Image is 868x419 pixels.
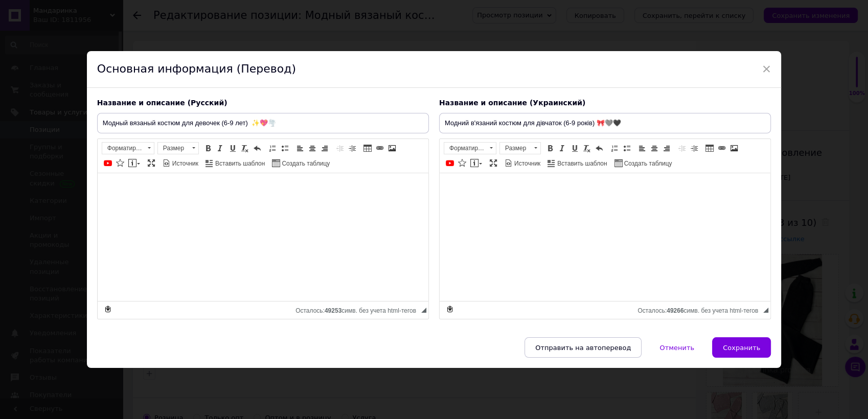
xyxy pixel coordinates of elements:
[10,10,531,21] p: Хит сезона — теплый и невероятно стильный костюм для вашей модницы! 👑 Этот комплект идеально соче...
[102,304,113,315] a: Сделать резервную копию сейчас
[581,143,592,154] a: Убрать форматирование
[444,157,455,169] a: Добавить видео с YouTube
[171,159,198,168] span: Источник
[569,143,580,154] a: Подчеркнутый (Ctrl+U)
[689,143,700,154] a: Увеличить отступ
[439,99,585,107] span: Название и описание (Украинский)
[75,29,232,36] strong: мягкого, плотного вязаного трикотажа в рубчик
[161,157,200,169] a: Источник
[609,143,620,154] a: Вставить / удалить нумерованный список
[593,143,605,154] a: Отменить (Ctrl+Z)
[10,98,70,105] strong: Доступные цвета:
[500,143,531,154] span: Размер
[31,62,511,73] p: Свободный крой, круглый вырез, манжеты в рубчик и стильные спереди.
[513,159,540,168] span: Источник
[762,60,771,78] span: ×
[347,143,358,154] a: Увеличить отступ
[325,307,341,314] span: 49253
[613,157,674,169] a: Создать таблицу
[488,157,499,169] a: Развернуть
[307,143,318,154] a: По центру
[661,143,672,154] a: По правому краю
[10,10,531,142] body: Визуальный текстовый редактор, 24F81A33-95A6-479C-B3A0-859FD0270CD3
[102,143,144,154] span: Форматирование
[215,143,226,154] a: Курсив (Ctrl+I)
[524,337,642,358] button: Отправить на автоперевод
[146,157,157,169] a: Развернуть
[279,143,290,154] a: Вставить / удалить маркированный список
[252,143,263,154] a: Отменить (Ctrl+Z)
[334,143,346,154] a: Уменьшить отступ
[202,143,214,154] a: Полужирный (Ctrl+B)
[704,143,715,154] a: Таблица
[319,143,330,154] a: По правому краю
[546,157,608,169] a: Вставить шаблон
[127,157,142,169] a: Вставить сообщение
[456,157,468,169] a: Вставить иконку
[544,143,556,154] a: Полужирный (Ctrl+B)
[227,143,238,154] a: Подчеркнутый (Ctrl+U)
[295,305,421,314] div: Подсчет символов
[421,308,426,313] span: Перетащите для изменения размера
[712,337,771,358] button: Сохранить
[667,307,683,314] span: 49266
[270,157,331,169] a: Создать таблицу
[204,157,266,169] a: Вставить шаблон
[10,46,75,54] strong: В комплект входят:
[239,143,250,154] a: Убрать форматирование
[10,114,531,125] p: Это идеальный вариант для школы, торжественных мероприятий или просто стильных прогулок в холодну...
[386,143,398,154] a: Изображение
[535,344,631,352] span: Отправить на автоперевод
[286,63,357,71] strong: накладные кармашки
[659,344,694,352] span: Отменить
[723,344,760,352] span: Сохранить
[444,142,496,154] a: Форматирование
[716,143,727,154] a: Вставить/Редактировать ссылку (Ctrl+L)
[444,304,455,315] a: Сделать резервную копию сейчас
[31,79,511,90] p: Широкие брюки на мягкой резинке, которые визуально удлиняют силуэт и выглядят очень эффектно.
[374,143,385,154] a: Вставить/Редактировать ссылку (Ctrl+L)
[623,159,672,168] span: Создать таблицу
[557,143,568,154] a: Курсив (Ctrl+I)
[98,173,428,301] iframe: Визуальный текстовый редактор, 2B76F0DC-6C17-4619-946A-2EED1D99E4AF
[280,159,330,168] span: Создать таблицу
[267,143,278,154] a: Вставить / удалить нумерованный список
[499,142,541,154] a: Размер
[649,337,705,358] button: Отменить
[621,143,632,154] a: Вставить / удалить маркированный список
[444,143,486,154] span: Форматирование
[102,142,154,154] a: Форматирование
[31,63,90,71] strong: Свитер-оверсайз:
[97,99,227,107] span: Название и описание (Русский)
[10,28,531,38] p: Костюм выполнен из , который обеспечивает тепло и комфорт, не колется и не сковывает движений.
[676,143,688,154] a: Уменьшить отступ
[440,173,770,301] iframe: Визуальный текстовый редактор, C93F45D7-7BB2-4CFB-B970-789A9F18F4B8
[728,143,740,154] a: Изображение
[158,143,189,154] span: Размер
[636,143,648,154] a: По левому краю
[469,157,484,169] a: Вставить сообщение
[503,157,542,169] a: Источник
[115,157,126,169] a: Вставить иконку
[157,142,199,154] a: Размер
[72,98,334,105] strong: Нежный Розовый (Меланж), Светло-Серый (Меланж), Темно-Серый (Антрацит).
[87,51,781,88] div: Основная информация (Перевод)
[294,143,306,154] a: По левому краю
[556,159,607,168] span: Вставить шаблон
[214,159,265,168] span: Вставить шаблон
[637,305,763,314] div: Подсчет символов
[649,143,660,154] a: По центру
[763,308,768,313] span: Перетащите для изменения размера
[362,143,373,154] a: Таблица
[31,80,108,88] strong: Брюки-клёш (палаццо):
[102,157,113,169] a: Добавить видео с YouTube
